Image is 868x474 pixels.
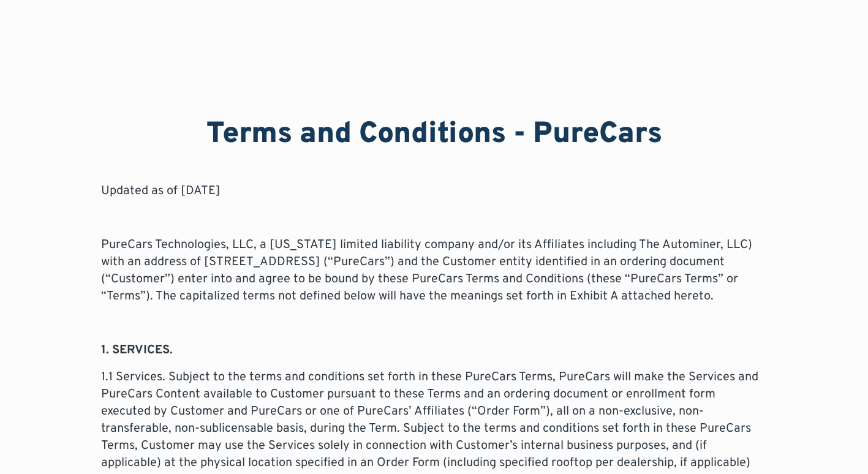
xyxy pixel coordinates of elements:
h3: Terms and Conditions - PureCars [206,118,662,153]
p: Updated as of [DATE] [101,182,768,200]
p: ‍ [101,315,768,332]
p: ‍ [101,209,768,227]
strong: 1. SERVICES. [101,342,173,358]
p: PureCars Technologies, LLC, a [US_STATE] limited liability company and/or its Affiliates includin... [101,236,768,305]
